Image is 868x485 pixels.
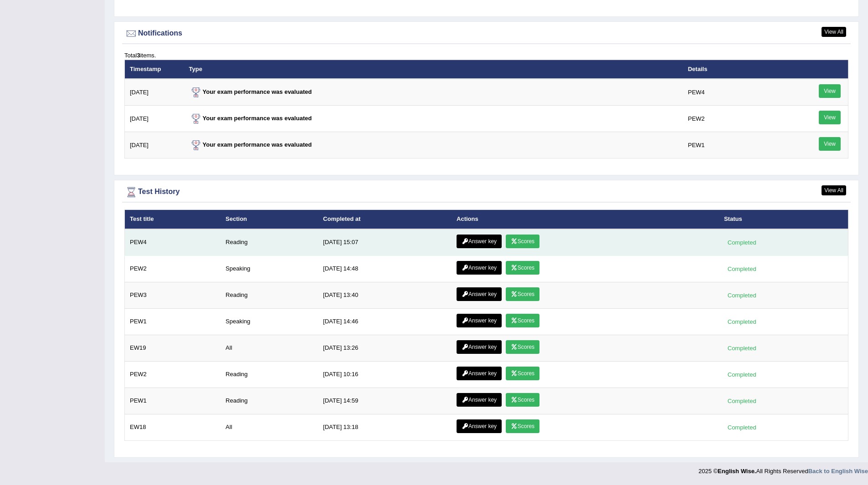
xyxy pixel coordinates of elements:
strong: Your exam performance was evaluated [189,88,312,95]
a: Scores [506,367,539,380]
div: Completed [724,291,760,300]
div: Completed [724,423,760,432]
div: Completed [724,264,760,274]
strong: Your exam performance was evaluated [189,115,312,122]
td: PEW4 [683,79,794,106]
a: Scores [506,419,539,433]
th: Type [184,60,683,79]
a: Scores [506,340,539,354]
td: [DATE] 14:59 [318,388,452,414]
a: Answer key [457,393,502,407]
a: Back to English Wise [808,468,868,475]
strong: Your exam performance was evaluated [189,141,312,148]
td: [DATE] 13:26 [318,335,452,361]
td: Speaking [221,308,318,335]
td: PEW4 [125,229,221,256]
td: Reading [221,282,318,308]
div: Notifications [124,27,848,41]
td: PEW1 [125,388,221,414]
a: Scores [506,235,539,248]
a: View All [822,185,846,195]
td: [DATE] 10:16 [318,361,452,388]
div: 2025 © All Rights Reserved [699,462,868,475]
th: Completed at [318,210,452,229]
td: All [221,335,318,361]
td: Speaking [221,255,318,282]
td: All [221,414,318,440]
td: PEW2 [683,106,794,132]
th: Actions [452,210,719,229]
a: Answer key [457,314,502,327]
td: [DATE] [125,132,184,158]
td: Reading [221,388,318,414]
th: Test title [125,210,221,229]
td: [DATE] 13:40 [318,282,452,308]
th: Section [221,210,318,229]
a: Scores [506,393,539,407]
td: [DATE] 14:46 [318,308,452,335]
a: Scores [506,261,539,275]
div: Completed [724,238,760,247]
a: Answer key [457,235,502,248]
b: 3 [137,52,140,59]
th: Timestamp [125,60,184,79]
div: Test History [124,185,848,199]
th: Status [719,210,848,229]
div: Total items. [124,51,848,60]
a: Answer key [457,340,502,354]
td: PEW1 [125,308,221,335]
th: Details [683,60,794,79]
a: Answer key [457,419,502,433]
div: Completed [724,396,760,406]
a: Answer key [457,261,502,275]
td: Reading [221,229,318,256]
div: Completed [724,370,760,379]
a: View [819,111,841,124]
td: EW18 [125,414,221,440]
a: View [819,84,841,98]
td: PEW2 [125,361,221,388]
td: EW19 [125,335,221,361]
td: [DATE] [125,106,184,132]
div: Completed [724,317,760,327]
a: Answer key [457,367,502,380]
td: PEW1 [683,132,794,158]
a: Scores [506,314,539,327]
td: PEW2 [125,255,221,282]
td: [DATE] 13:18 [318,414,452,440]
a: Scores [506,287,539,301]
a: View [819,137,841,151]
a: Answer key [457,287,502,301]
td: PEW3 [125,282,221,308]
strong: English Wise. [718,468,756,475]
td: [DATE] 15:07 [318,229,452,256]
td: [DATE] 14:48 [318,255,452,282]
td: Reading [221,361,318,388]
td: [DATE] [125,79,184,106]
div: Completed [724,343,760,353]
a: View All [822,27,846,37]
